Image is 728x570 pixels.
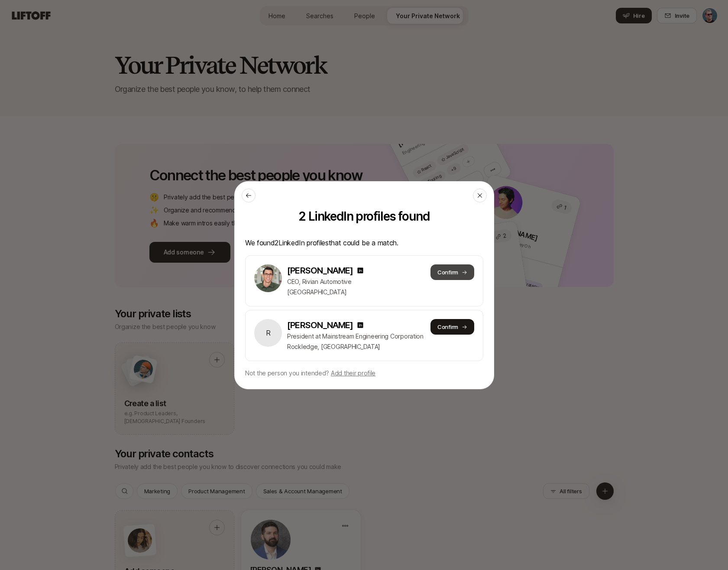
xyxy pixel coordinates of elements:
p: Rockledge, [GEOGRAPHIC_DATA] [287,342,424,352]
img: 1658348290126 [254,264,282,292]
span: Add their profile [330,369,375,377]
p: CEO, Rivian Automotive [287,277,364,287]
p: Not the person you intended? [245,368,483,378]
p: President at Mainstream Engineering Corporation [287,331,424,342]
p: 2 LinkedIn profiles found [245,209,483,223]
p: [PERSON_NAME] [287,319,353,331]
p: [GEOGRAPHIC_DATA] [287,287,364,297]
button: Confirm [430,264,474,280]
p: R [265,328,270,338]
button: Confirm [430,319,474,335]
p: [PERSON_NAME] [287,264,353,277]
p: We found 2 LinkedIn profiles that could be a match. [245,237,483,248]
